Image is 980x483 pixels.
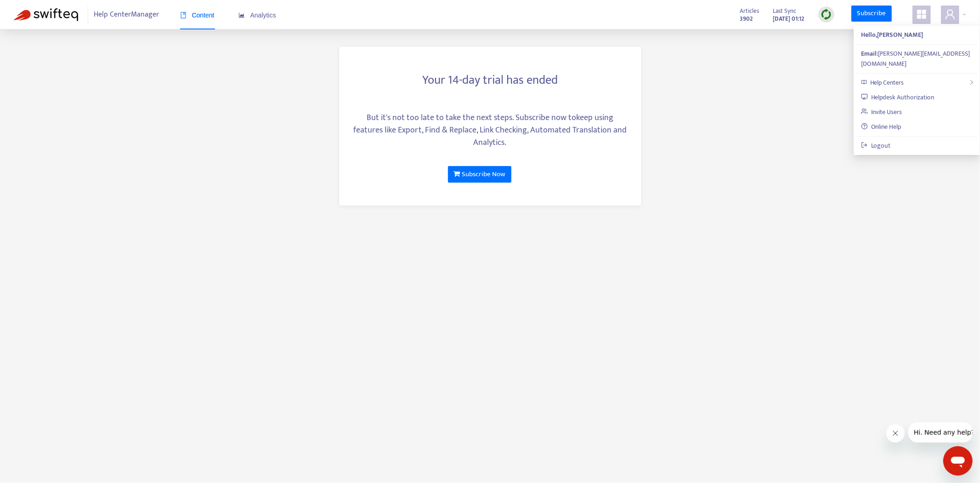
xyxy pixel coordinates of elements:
[861,48,878,59] strong: Email:
[908,422,973,443] iframe: Message from company
[870,77,904,88] span: Help Centers
[861,49,973,69] div: [PERSON_NAME][EMAIL_ADDRESS][DOMAIN_NAME]
[861,107,902,117] a: Invite Users
[886,424,905,443] iframe: Close message
[945,9,956,20] span: user
[943,446,973,476] iframe: Button to launch messaging window
[851,6,892,22] a: Subscribe
[180,11,215,19] span: Content
[353,112,628,149] div: But it's not too late to take the next steps. Subscribe now to keep using features like Export, F...
[861,140,891,151] a: Logout
[861,121,901,132] a: Online Help
[740,14,753,24] strong: 3902
[861,92,935,103] a: Helpdesk Authorization
[238,11,276,19] span: Analytics
[821,9,832,20] img: sync.dc5367851b00ba804db3.png
[448,166,511,183] a: Subscribe Now
[773,14,804,24] strong: [DATE] 01:12
[238,12,245,18] span: area-chart
[94,6,159,23] span: Help Center Manager
[353,73,628,88] h3: Your 14-day trial has ended
[861,29,923,40] strong: Hello, [PERSON_NAME]
[740,6,759,16] span: Articles
[969,80,974,85] span: right
[916,9,927,20] span: appstore
[180,12,187,18] span: book
[6,6,66,14] span: Hi. Need any help?
[773,6,797,16] span: Last Sync
[14,8,78,21] img: Swifteq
